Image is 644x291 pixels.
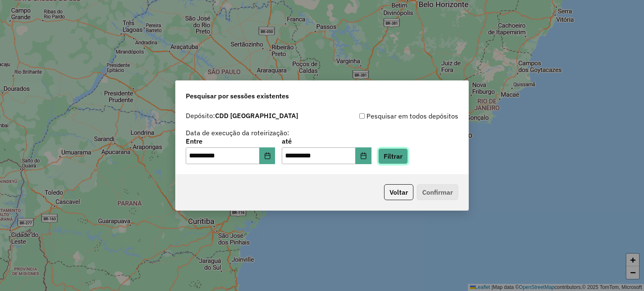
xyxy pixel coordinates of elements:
[186,111,298,121] label: Depósito:
[282,136,371,146] label: até
[384,184,413,200] button: Voltar
[215,111,298,120] strong: CDD [GEOGRAPHIC_DATA]
[186,128,289,138] label: Data de execução da roteirização:
[186,136,275,146] label: Entre
[322,111,458,121] div: Pesquisar em todos depósitos
[356,147,371,164] button: Choose Date
[186,91,289,101] span: Pesquisar por sessões existentes
[260,147,275,164] button: Choose Date
[378,148,408,164] button: Filtrar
